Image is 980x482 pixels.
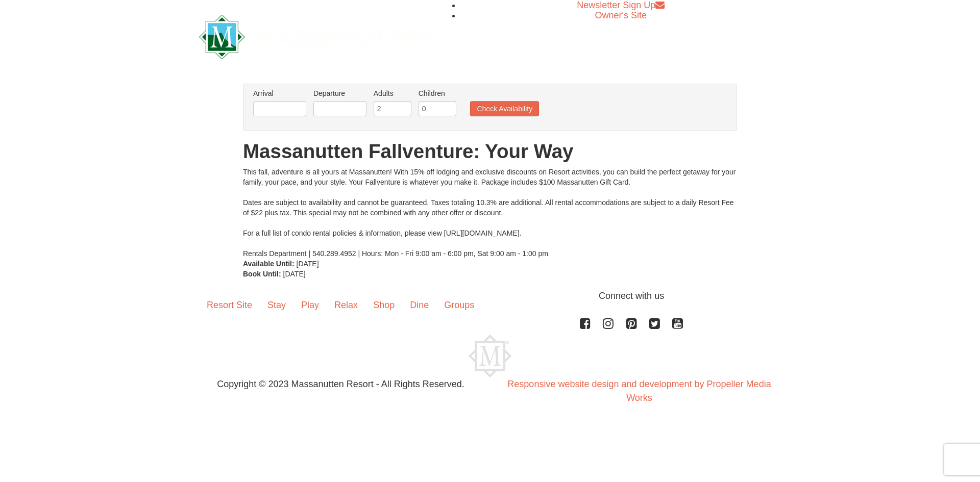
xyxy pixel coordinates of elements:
span: [DATE] [297,260,319,268]
p: Connect with us [199,289,781,303]
a: Resort Site [199,289,260,321]
button: Check Availability [470,101,539,116]
div: This fall, adventure is all yours at Massanutten! With 15% off lodging and exclusive discounts on... [243,167,737,259]
label: Children [419,88,456,98]
a: Dine [402,289,436,321]
img: Massanutten Resort Logo [199,15,433,59]
a: Relax [327,289,365,321]
p: Copyright © 2023 Massanutten Resort - All Rights Reserved. [191,377,490,391]
label: Departure [313,88,366,98]
a: Play [293,289,327,321]
label: Adults [374,88,411,98]
strong: Available Until: [243,260,295,268]
a: Shop [365,289,402,321]
label: Arrival [253,88,306,98]
a: Groups [436,289,482,321]
span: [DATE] [283,270,306,278]
strong: Book Until: [243,270,281,278]
a: Massanutten Resort [199,23,433,47]
h1: Massanutten Fallventure: Your Way [243,141,737,162]
img: Massanutten Resort Logo [469,335,511,377]
a: Owner's Site [595,10,647,20]
a: Responsive website design and development by Propeller Media Works [507,379,771,403]
a: Stay [260,289,293,321]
